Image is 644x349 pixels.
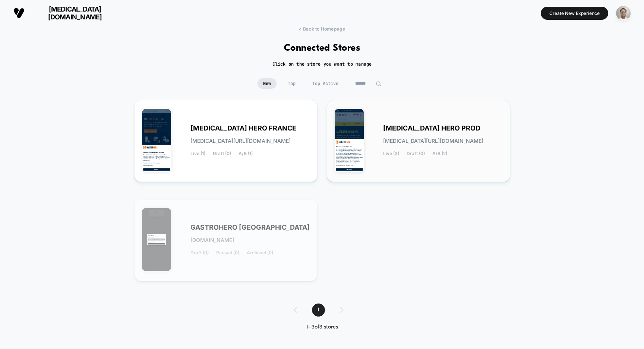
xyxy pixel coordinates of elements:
[190,250,209,255] span: Draft (0)
[383,138,483,144] span: [MEDICAL_DATA][URL][DOMAIN_NAME]
[142,208,171,271] img: GASTROHERO_GERMANY
[272,61,372,67] h2: Click on the store you want to manage
[190,126,296,131] span: [MEDICAL_DATA] HERO FRANCE
[432,151,447,156] span: A/B (2)
[239,151,253,156] span: A/B (1)
[614,6,633,21] button: ppic
[407,151,425,156] span: Draft (0)
[383,151,399,156] span: Live (3)
[299,26,345,32] span: < Back to Homepage
[284,43,360,54] h1: Connected Stores
[190,138,291,144] span: [MEDICAL_DATA][URL][DOMAIN_NAME]
[312,304,325,317] span: 1
[190,238,234,243] span: [DOMAIN_NAME]
[307,78,344,89] span: Top Active
[142,109,171,172] img: GASTRO_HERO_FRANCE
[11,5,122,21] button: [MEDICAL_DATA][DOMAIN_NAME]
[190,225,310,230] span: GASTROHERO [GEOGRAPHIC_DATA]
[13,7,25,19] img: Visually logo
[216,250,239,255] span: Paused (0)
[213,151,231,156] span: Draft (0)
[30,5,120,21] span: [MEDICAL_DATA][DOMAIN_NAME]
[335,109,364,172] img: GASTRO_HERO_PROD
[258,78,277,89] span: New
[282,78,301,89] span: Top
[541,7,608,20] button: Create New Experience
[376,81,381,87] img: edit
[190,151,205,156] span: Live (1)
[383,126,480,131] span: [MEDICAL_DATA] HERO PROD
[616,6,631,21] img: ppic
[247,250,273,255] span: Archived (0)
[286,324,358,330] div: 1 - 3 of 3 stores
